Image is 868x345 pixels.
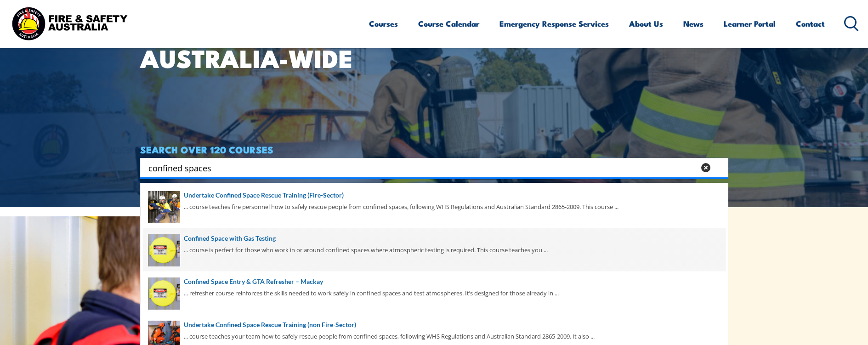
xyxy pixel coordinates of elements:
a: Learner Portal [724,11,776,36]
a: Courses [369,11,398,36]
input: Search input [148,161,695,175]
a: Emergency Response Services [499,11,609,36]
button: Search magnifier button [712,161,725,174]
a: Confined Space Entry & GTA Refresher – Mackay [148,277,720,287]
a: News [683,11,703,36]
a: Undertake Confined Space Rescue Training (Fire-Sector) [148,190,720,200]
a: Course Calendar [418,11,479,36]
a: Contact [796,11,825,36]
a: Confined Space with Gas Testing [148,233,720,243]
a: About Us [629,11,663,36]
h4: SEARCH OVER 120 COURSES [140,144,728,154]
a: Undertake Confined Space Rescue Training (non Fire-Sector) [148,320,720,330]
form: Search form [150,161,697,174]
